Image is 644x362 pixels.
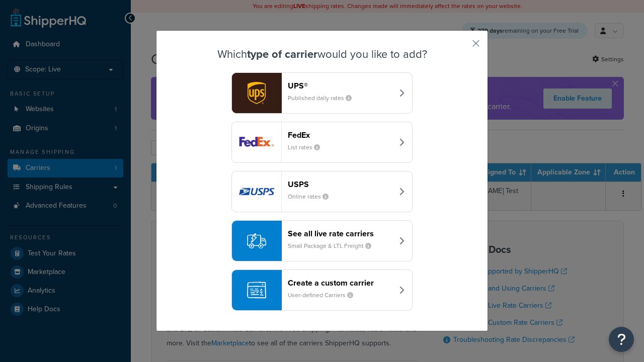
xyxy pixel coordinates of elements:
button: usps logoUSPSOnline rates [231,171,413,212]
header: USPS [288,179,393,189]
img: usps logo [232,171,281,212]
img: icon-carrier-liverate-becf4550.svg [247,231,266,250]
header: UPS® [288,81,393,90]
button: fedEx logoFedExList rates [231,122,413,163]
strong: type of carrier [247,46,317,62]
small: Small Package & LTL Freight [288,241,379,250]
small: Online rates [288,192,337,201]
small: List rates [288,143,328,152]
img: ups logo [232,73,281,113]
h3: Which would you like to add? [182,48,462,60]
img: fedEx logo [232,122,281,162]
img: icon-carrier-custom-c93b8a24.svg [247,281,266,300]
small: User-defined Carriers [288,291,361,300]
button: See all live rate carriersSmall Package & LTL Freight [231,220,413,261]
button: Create a custom carrierUser-defined Carriers [231,269,413,311]
header: See all live rate carriers [288,229,393,238]
header: Create a custom carrier [288,278,393,288]
header: FedEx [288,130,393,140]
button: Open Resource Center [609,327,634,352]
small: Published daily rates [288,94,360,103]
button: ups logoUPS®Published daily rates [231,72,413,114]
